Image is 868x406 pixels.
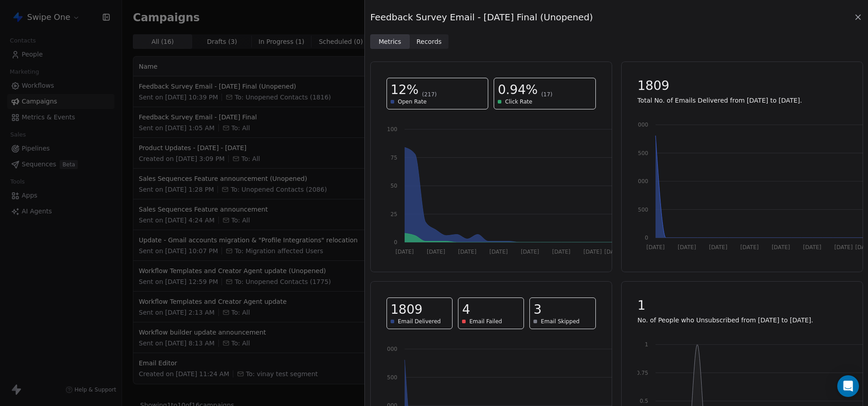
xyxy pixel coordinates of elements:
span: Records [416,37,442,47]
span: Email Skipped [541,318,580,325]
tspan: 0 [645,235,648,241]
span: 1809 [391,302,422,318]
span: Email Delivered [398,318,441,325]
tspan: [DATE] [584,249,602,255]
span: 0.94% [498,82,538,98]
tspan: [DATE] [396,249,414,255]
span: 1 [637,297,646,314]
tspan: [DATE] [646,244,665,250]
span: Email Failed [469,318,502,325]
div: Open Intercom Messenger [837,375,859,397]
span: 12% [391,82,419,98]
tspan: 100 [387,126,397,132]
span: 1809 [637,78,669,94]
tspan: [DATE] [771,244,790,250]
p: No. of People who Unsubscribed from [DATE] to [DATE]. [637,316,847,325]
tspan: [DATE] [709,244,727,250]
tspan: 0.5 [639,398,648,404]
tspan: [DATE] [604,249,623,255]
span: (17) [541,91,552,98]
tspan: [DATE] [427,249,445,255]
tspan: 2000 [634,122,648,128]
tspan: [DATE] [803,244,821,250]
span: (217) [422,91,437,98]
span: Click Rate [505,98,532,105]
tspan: 0 [394,239,397,245]
span: Feedback Survey Email - [DATE] Final (Unopened) [370,11,593,24]
tspan: 1500 [383,374,397,381]
span: 4 [462,302,470,318]
tspan: 2000 [383,346,397,352]
tspan: 1500 [634,150,648,156]
tspan: 25 [391,211,397,217]
tspan: [DATE] [834,244,853,250]
tspan: 1 [645,341,648,348]
tspan: [DATE] [490,249,508,255]
tspan: 500 [638,207,648,213]
tspan: 1000 [634,178,648,184]
p: Total No. of Emails Delivered from [DATE] to [DATE]. [637,96,847,105]
tspan: 50 [391,183,397,189]
tspan: 75 [391,155,397,161]
tspan: [DATE] [740,244,759,250]
span: 3 [533,302,542,318]
tspan: [DATE] [552,249,571,255]
tspan: [DATE] [521,249,539,255]
tspan: [DATE] [458,249,476,255]
tspan: [DATE] [678,244,696,250]
tspan: 0.75 [636,370,648,376]
span: Open Rate [398,98,427,105]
